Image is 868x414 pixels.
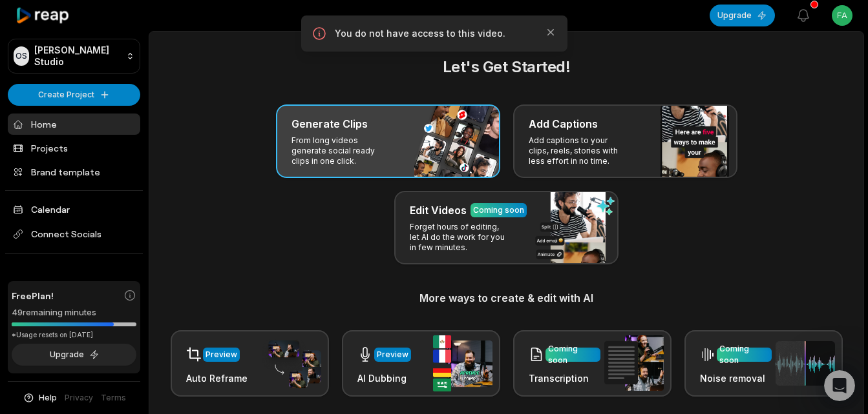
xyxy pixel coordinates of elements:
[101,392,126,404] a: Terms
[529,371,600,385] h3: Transcription
[473,204,524,216] div: Coming soon
[186,371,248,385] h3: Auto Reframe
[291,116,368,132] h3: Generate Clips
[719,343,769,366] div: Coming soon
[8,222,140,246] span: Connect Socials
[8,161,140,182] a: Brand template
[34,44,121,68] p: [PERSON_NAME] Studio
[291,135,392,166] p: From long videos generate social ready clips in one click.
[776,341,835,386] img: noise_removal.png
[377,349,408,360] div: Preview
[357,371,411,385] h3: AI Dubbing
[548,343,598,366] div: Coming soon
[262,339,321,389] img: auto_reframe.png
[410,202,467,218] h3: Edit Videos
[165,290,848,306] h3: More ways to create & edit with AI
[410,222,510,253] p: Forget hours of editing, let AI do the work for you in few minutes.
[12,344,136,366] button: Upgrade
[8,113,140,135] a: Home
[529,116,598,132] h3: Add Captions
[14,46,29,66] div: OS
[39,392,57,404] span: Help
[8,84,140,106] button: Create Project
[12,306,136,319] div: 49 remaining minutes
[65,392,93,404] a: Privacy
[12,330,136,340] div: *Usage resets on [DATE]
[8,137,140,159] a: Projects
[604,335,664,391] img: transcription.png
[710,5,775,26] button: Upgrade
[12,289,54,302] span: Free Plan!
[23,392,57,404] button: Help
[700,371,772,385] h3: Noise removal
[335,27,534,40] p: You do not have access to this video.
[206,349,237,360] div: Preview
[165,55,848,79] h2: Let's Get Started!
[8,199,140,220] a: Calendar
[824,370,855,401] iframe: Intercom live chat
[433,335,492,391] img: ai_dubbing.png
[529,135,629,166] p: Add captions to your clips, reels, stories with less effort in no time.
